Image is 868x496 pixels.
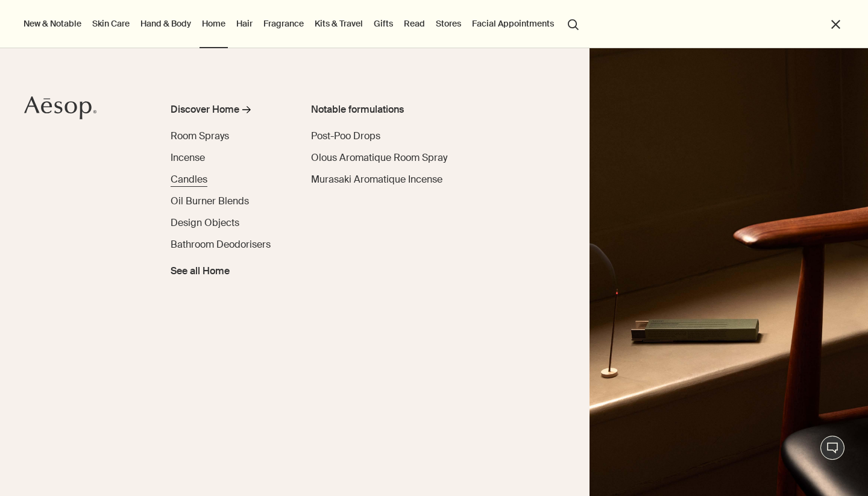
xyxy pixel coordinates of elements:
[171,151,205,165] a: Incense
[171,195,249,207] span: Oil Burner Blends
[21,93,99,126] a: Aesop
[171,237,271,252] a: Bathroom Deodorisers
[24,96,96,120] svg: Aesop
[138,16,193,31] a: Hand & Body
[171,259,230,278] a: See all Home
[562,12,584,35] button: Open search
[171,194,249,209] a: Oil Burner Blends
[171,130,229,142] span: Room Sprays
[261,16,306,31] a: Fragrance
[171,129,229,143] a: Room Sprays
[171,238,271,251] span: Bathroom Deodorisers
[311,173,442,186] span: Murasaki Aromatique Incense
[820,436,844,460] button: Chat en direct
[829,17,843,31] button: Close the Menu
[312,16,365,31] a: Kits & Travel
[171,264,230,278] span: See all Home
[234,16,255,31] a: Hair
[171,102,239,117] div: Discover Home
[433,16,464,31] button: Stores
[21,16,84,31] button: New & Notable
[171,216,239,229] span: Design Objects
[371,16,395,31] a: Gifts
[200,16,228,31] a: Home
[590,48,868,496] img: Warmly lit room containing lamp and mid-century furniture.
[171,151,205,164] span: Incense
[171,102,285,122] a: Discover Home
[171,173,207,186] span: Candles
[470,16,556,31] a: Facial Appointments
[311,151,447,164] span: Olous Aromatique Room Spray
[311,102,450,117] div: Notable formulations
[401,16,427,31] a: Read
[90,16,132,31] a: Skin Care
[171,172,207,187] a: Candles
[311,129,380,143] a: Post-Poo Drops
[311,130,380,142] span: Post-Poo Drops
[171,216,239,230] a: Design Objects
[311,172,442,187] a: Murasaki Aromatique Incense
[311,151,447,165] a: Olous Aromatique Room Spray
